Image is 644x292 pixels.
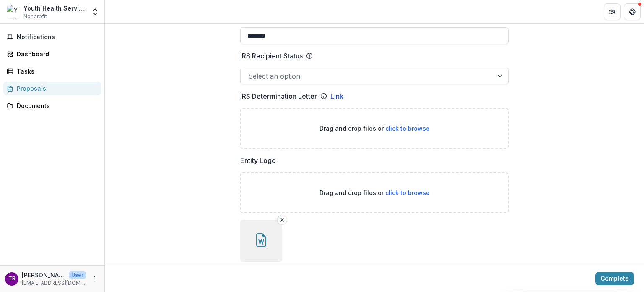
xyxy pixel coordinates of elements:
[17,101,94,110] div: Documents
[69,271,86,279] p: User
[385,189,430,196] span: click to browse
[385,125,430,132] span: click to browse
[3,82,101,95] a: Proposals
[240,155,276,166] p: Entity Logo
[17,50,94,58] div: Dashboard
[240,91,317,101] p: IRS Determination Letter
[89,274,99,284] button: More
[8,276,16,281] div: Tammie Rizzio
[3,30,101,44] button: Notifications
[17,34,98,41] span: Notifications
[22,271,65,279] p: [PERSON_NAME]
[17,84,94,93] div: Proposals
[604,3,621,20] button: Partners
[22,279,86,287] p: [EMAIL_ADDRESS][DOMAIN_NAME]
[240,51,303,61] p: IRS Recipient Status
[3,47,101,61] a: Dashboard
[595,272,634,285] button: Complete
[7,5,20,18] img: Youth Health Service, Inc.
[89,3,101,20] button: Open entity switcher
[17,67,94,76] div: Tasks
[23,4,86,13] div: Youth Health Service, Inc.
[319,124,430,133] p: Drag and drop files or
[23,13,47,20] span: Nonprofit
[240,220,282,275] div: Remove Filelogo.docx
[319,188,430,197] p: Drag and drop files or
[3,99,101,113] a: Documents
[624,3,641,20] button: Get Help
[330,91,343,101] a: Link
[3,64,101,78] a: Tasks
[277,215,287,225] button: Remove File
